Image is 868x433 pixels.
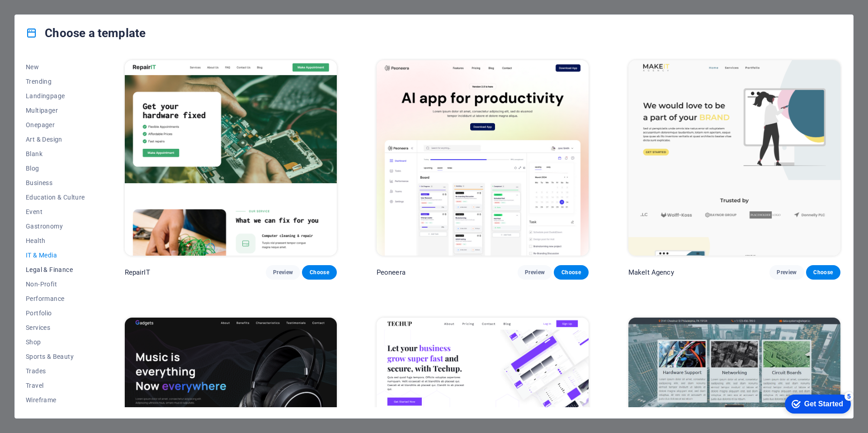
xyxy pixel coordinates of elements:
button: Art & Design [26,132,85,147]
span: Shop [26,338,85,346]
p: MakeIt Agency [628,268,674,277]
span: Sports & Beauty [26,353,85,360]
button: Sports & Beauty [26,349,85,364]
button: Travel [26,378,85,393]
span: Wireframe [26,396,85,404]
span: Art & Design [26,136,85,143]
p: Peoneera [377,268,406,277]
button: Non-Profit [26,277,85,291]
button: Services [26,320,85,335]
button: New [26,60,85,74]
span: Travel [26,382,85,389]
span: New [26,63,85,71]
span: Event [26,208,85,215]
span: Blog [26,165,85,172]
span: Portfolio [26,309,85,317]
span: IT & Media [26,252,85,259]
span: Preview [273,269,293,276]
button: Legal & Finance [26,262,85,277]
button: Choose [806,265,840,280]
button: Trades [26,364,85,378]
span: Multipager [26,107,85,114]
button: Gastronomy [26,219,85,233]
button: IT & Media [26,248,85,262]
span: Performance [26,295,85,302]
span: Non-Profit [26,281,85,288]
h4: Choose a template [26,26,146,40]
div: Get Started 5 items remaining, 0% complete [7,5,73,24]
span: Trades [26,367,85,375]
button: Landingpage [26,89,85,103]
button: Wireframe [26,393,85,407]
span: Trending [26,78,85,85]
img: RepairIT [125,60,337,256]
button: Blank [26,147,85,161]
div: Get Started [27,10,66,18]
button: Preview [518,265,552,280]
span: Education & Culture [26,194,85,201]
span: Blank [26,150,85,157]
span: Business [26,179,85,186]
span: Choose [309,269,329,276]
button: Choose [554,265,588,280]
span: Health [26,237,85,244]
button: Performance [26,291,85,306]
img: Peoneera [377,60,589,256]
img: MakeIt Agency [628,60,840,256]
span: Preview [525,269,545,276]
span: Services [26,324,85,331]
button: Business [26,176,85,190]
button: Event [26,205,85,219]
button: Onepager [26,118,85,132]
span: Legal & Finance [26,266,85,273]
span: Preview [777,269,797,276]
button: Preview [266,265,300,280]
span: Gastronomy [26,223,85,230]
span: Landingpage [26,92,85,100]
button: Shop [26,335,85,349]
span: Choose [561,269,581,276]
button: Health [26,233,85,248]
p: RepairIT [125,268,150,277]
button: Trending [26,74,85,89]
button: Portfolio [26,306,85,320]
span: Choose [813,269,833,276]
button: Multipager [26,103,85,118]
button: Preview [769,265,804,280]
button: Education & Culture [26,190,85,205]
button: Choose [302,265,336,280]
span: Onepager [26,121,85,128]
div: 5 [67,2,76,11]
button: Blog [26,161,85,176]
